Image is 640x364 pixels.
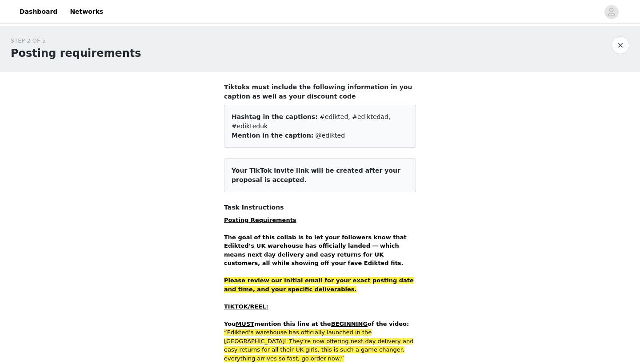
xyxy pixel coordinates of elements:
a: Dashboard [14,2,63,22]
strong: Posting Requirements [224,217,296,223]
span: Your TikTok invite link will be created after your proposal is accepted. [232,167,400,183]
strong: You mention this line at the of the video: [224,320,409,327]
h4: Task Instructions [224,203,416,212]
h4: Tiktoks must include the following information in you caption as well as your discount code [224,83,416,101]
span: Hashtag in the captions: [232,113,318,120]
div: avatar [607,5,616,19]
span: BEGINNING [331,320,368,327]
span: “Edikted’s warehouse has officially launched in the [GEOGRAPHIC_DATA]! They’re now offering next ... [224,329,413,362]
span: @edikted [316,132,345,139]
span: Mention in the caption: [232,132,313,139]
h1: Posting requirements [11,45,141,61]
strong: The goal of this collab is to let your followers know that Edikted’s UK warehouse has officially ... [224,234,407,267]
strong: Please review our initial email for your exact posting date and time, and your specific deliverab... [224,277,414,293]
span: #edikted, #ediktedad, #edikteduk [232,113,390,130]
span: MUST [236,320,254,327]
div: STEP 2 OF 5 [11,36,141,45]
a: Networks [64,2,108,22]
strong: TIKTOK/REEL: [224,303,268,310]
